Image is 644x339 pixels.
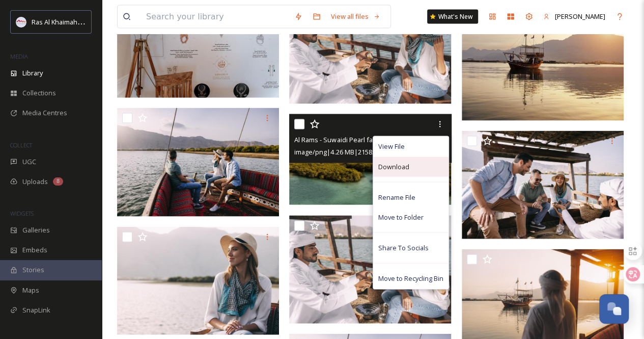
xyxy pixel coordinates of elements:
span: MEDIA [10,53,28,60]
span: Share To Socials [378,243,429,253]
span: SnapLink [22,305,50,315]
span: Uploads [22,177,48,187]
span: Galleries [22,225,50,235]
span: View File [378,142,405,151]
span: Ras Al Khaimah Tourism Development Authority [32,17,176,27]
img: Suwaidi Pearl Farm traditional boat.jpg [117,108,279,216]
a: What's New [427,10,478,24]
span: UGC [22,157,36,167]
a: [PERSON_NAME] [538,7,610,27]
span: Maps [22,285,39,295]
span: COLLECT [10,141,32,149]
span: Rename File [378,193,415,202]
span: Stories [22,265,44,275]
img: Suwaidi Pearl Farm .jpg [462,131,624,239]
span: Library [22,68,43,78]
img: Al Suwaidi Pearl farm.jpg [289,216,451,324]
img: Logo_RAKTDA_RGB-01.png [16,17,26,27]
span: Move to Recycling Bin [378,274,443,283]
img: Suwaidi Pearl Farm .jpg [117,227,279,335]
span: Move to Folder [378,213,424,222]
span: WIDGETS [10,210,34,217]
span: Embeds [22,245,47,255]
span: [PERSON_NAME] [555,12,605,21]
a: View all files [326,7,385,27]
button: Open Chat [599,294,629,324]
span: Al Rams - Suwaidi Pearl farm.PNG [294,135,396,144]
img: Suwaidi Pearl Farm traditional boat.jpg [462,13,624,121]
span: image/png | 4.26 MB | 2158 x 1209 [294,147,389,157]
span: Collections [22,88,56,98]
div: 8 [53,177,63,186]
span: Media Centres [22,108,67,118]
span: Download [378,162,409,172]
input: Search your library [141,6,289,28]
